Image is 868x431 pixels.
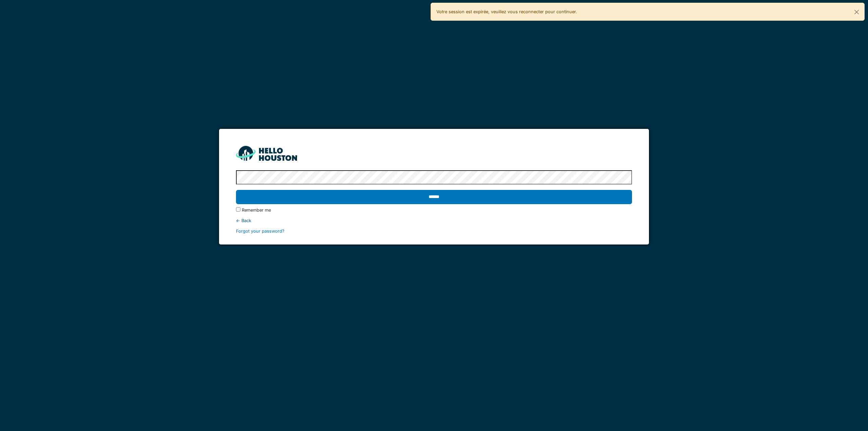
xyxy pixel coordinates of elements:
a: Forgot your password? [236,229,284,234]
label: Remember me [242,207,271,213]
img: HH_line-BYnF2_Hg.png [236,146,297,160]
button: Close [849,3,864,21]
div: ← Back [236,217,632,224]
div: Votre session est expirée, veuillez vous reconnecter pour continuer. [431,3,865,21]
